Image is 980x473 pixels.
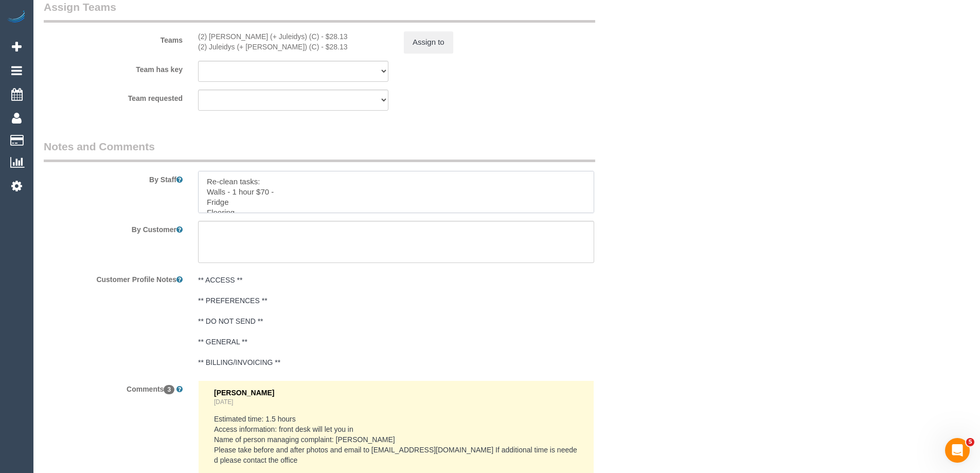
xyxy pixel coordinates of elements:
button: Assign to [404,31,453,53]
a: [DATE] [214,398,233,406]
legend: Notes and Comments [44,139,595,162]
div: 0.75 hours x $37.50/hour [198,31,388,42]
label: Comments [36,380,190,394]
label: Teams [36,31,190,45]
label: By Staff [36,171,190,185]
span: [PERSON_NAME] [214,389,274,397]
span: 3 [164,385,174,394]
label: Team has key [36,61,190,75]
label: Customer Profile Notes [36,271,190,285]
div: 0.75 hours x $37.50/hour [198,42,388,52]
span: 5 [966,438,974,446]
iframe: Intercom live chat [945,438,970,463]
label: By Customer [36,221,190,235]
img: Automaid Logo [6,10,27,25]
label: Team requested [36,90,190,103]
